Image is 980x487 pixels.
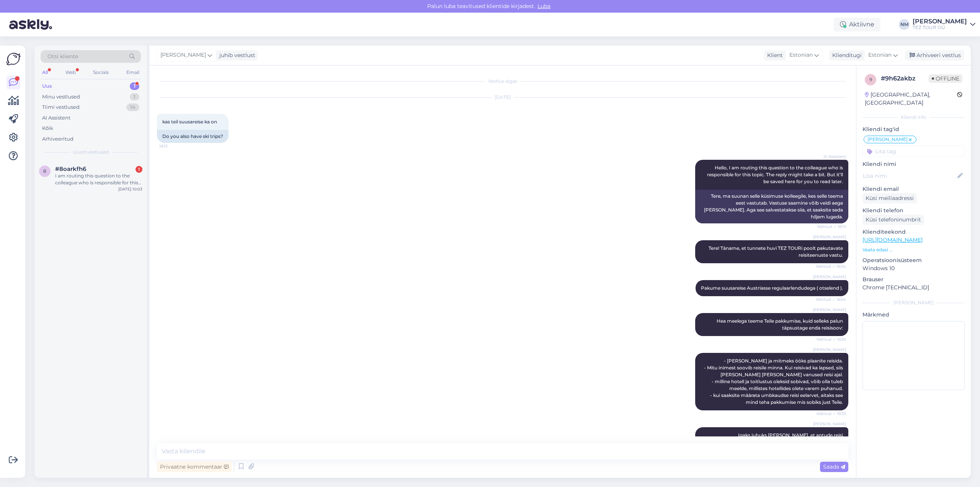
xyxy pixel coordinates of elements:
[869,77,872,82] span: 9
[929,74,962,83] span: Offline
[823,463,845,470] span: Saada
[47,52,78,61] span: Otsi kliente
[789,51,813,59] span: Estonian
[55,166,86,172] span: #8oarkfh6
[868,51,892,59] span: Estonian
[216,51,255,59] div: juhib vestlust
[862,207,965,215] p: Kliendi telefon
[43,168,46,174] span: 8
[813,347,846,353] span: [PERSON_NAME]
[816,297,846,302] span: Nähtud ✓ 18:34
[130,82,139,90] div: 1
[125,67,141,77] div: Email
[862,275,965,284] p: Brauser
[817,154,846,159] span: AI Assistent
[862,114,965,121] div: Kliendi info
[816,264,846,269] span: Nähtud ✓ 18:34
[717,318,844,331] span: Hea meelega teeme Teile pakkumise, kuid selleks palun täpsustage enda reisisoov:
[834,18,880,31] div: Aktiivne
[817,224,846,230] span: Nähtud ✓ 18:13
[695,190,848,223] div: Tere, ma suunan selle küsimuse kolleegile, kes selle teema eest vastutab. Vastuse saamine võib ve...
[704,358,844,405] span: - [PERSON_NAME] ja mitmeks ööks plaanite reisida. - Mitu inimest soovib reisile minna. Kui reisiv...
[701,432,844,472] span: Igaks juhuks [PERSON_NAME], et antude reisi broneerimstingused erinevad tavapärasest. Lennupileti...
[535,3,553,10] span: Luba
[157,462,232,472] div: Privaatne kommentaar
[42,125,53,132] div: Kõik
[813,307,846,313] span: [PERSON_NAME]
[862,236,923,243] a: [URL][DOMAIN_NAME]
[862,246,965,253] p: Vaata edasi ...
[862,146,965,157] input: Lisa tag
[813,274,846,280] span: [PERSON_NAME]
[913,18,975,31] a: [PERSON_NAME]TEZ TOUR OÜ
[863,172,956,180] input: Lisa nimi
[813,421,846,427] span: [PERSON_NAME]
[55,172,142,186] div: I am routing this question to the colleague who is responsible for this topic. The reply might ta...
[913,18,967,25] div: [PERSON_NAME]
[130,93,139,101] div: 1
[42,93,80,101] div: Minu vestlused
[42,135,73,143] div: Arhiveeritud
[42,103,80,111] div: Tiimi vestlused
[764,51,783,59] div: Klient
[862,264,965,272] p: Windows 10
[862,185,965,193] p: Kliendi email
[862,215,924,225] div: Küsi telefoninumbrit
[913,25,967,31] div: TEZ TOUR OÜ
[64,67,77,77] div: Web
[899,19,910,30] div: NM
[42,82,52,90] div: Uus
[862,160,965,168] p: Kliendi nimi
[160,51,206,59] span: [PERSON_NAME]
[6,52,21,66] img: Askly Logo
[881,74,929,83] div: # 9h62akbz
[709,245,844,258] span: Tere! Täname, et tunnete huvi TEZ TOURi poolt pakutavate reisiteenuste vastu.
[157,94,848,101] div: [DATE]
[42,114,70,122] div: AI Assistent
[905,50,964,61] div: Arhiveeri vestlus
[865,91,957,107] div: [GEOGRAPHIC_DATA], [GEOGRAPHIC_DATA]
[813,234,846,240] span: [PERSON_NAME]
[862,256,965,264] p: Operatsioonisüsteem
[73,149,109,156] span: Uued vestlused
[157,130,229,143] div: Do you also have ski trips?
[817,336,846,342] span: Nähtud ✓ 18:35
[829,51,862,59] div: Klienditugi
[862,193,917,203] div: Küsi meiliaadressi
[707,165,844,184] span: Hello, I am routing this question to the colleague who is responsible for this topic. The reply m...
[817,411,846,416] span: Nähtud ✓ 18:35
[862,228,965,236] p: Klienditeekond
[41,67,49,77] div: All
[91,67,110,77] div: Socials
[157,78,848,85] div: Vestlus algas
[862,284,965,292] p: Chrome [TECHNICAL_ID]
[162,119,217,125] span: kas teil suusareise ka on
[862,125,965,133] p: Kliendi tag'id
[701,285,843,291] span: Pakume suusareise Austriasse regulaarlendudega ( otselend ).
[862,311,965,319] p: Märkmed
[118,186,142,192] div: [DATE] 10:03
[126,103,139,111] div: 14
[136,166,142,173] div: 1
[867,137,908,142] span: [PERSON_NAME]
[159,143,188,149] span: 18:13
[862,299,965,306] div: [PERSON_NAME]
